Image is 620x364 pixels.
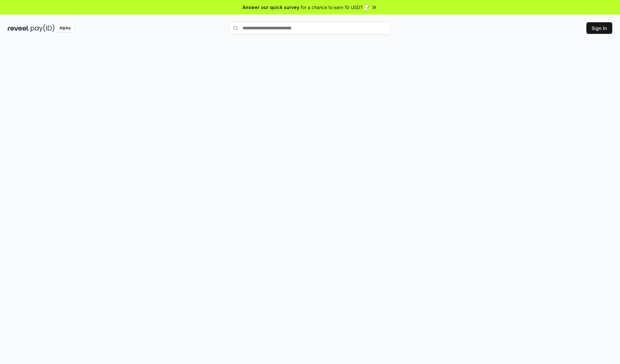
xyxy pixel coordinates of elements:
span: for a chance to earn 10 USDT 📝 [301,4,370,11]
div: Alpha [56,24,74,32]
img: reveel_dark [8,24,29,32]
button: Sign In [586,22,612,34]
img: pay_id [31,24,55,32]
span: Answer our quick survey [243,4,299,11]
